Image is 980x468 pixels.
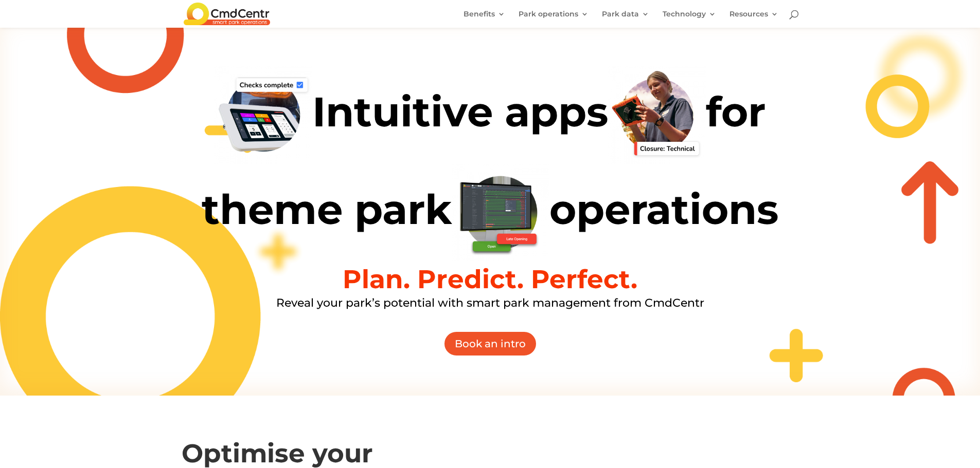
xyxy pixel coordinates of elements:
[182,297,799,314] h3: Reveal your park’s potential with smart park management from CmdCentr
[729,10,778,28] a: Resources
[464,10,505,28] a: Benefits
[184,3,270,25] img: CmdCentr
[443,331,537,357] a: Book an intro
[182,66,799,267] h1: Intuitive apps for theme park operations
[519,10,589,28] a: Park operations
[343,264,637,295] b: Plan. Predict. Perfect.
[602,10,649,28] a: Park data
